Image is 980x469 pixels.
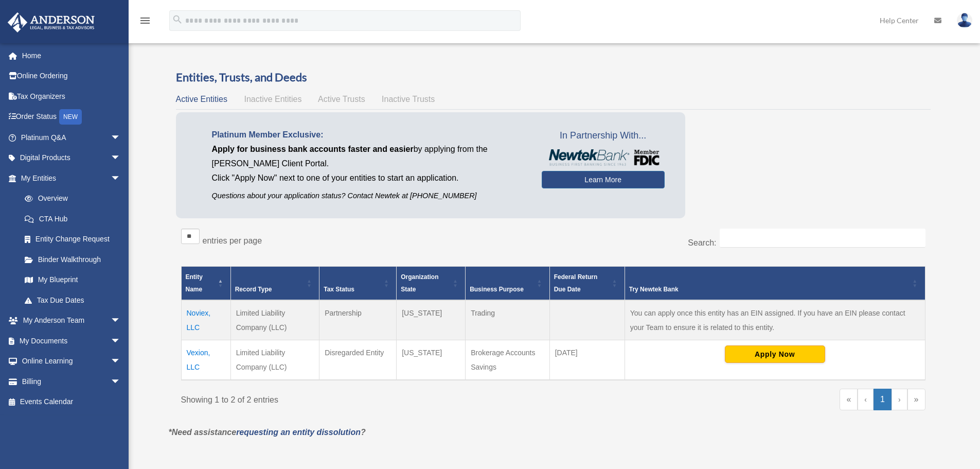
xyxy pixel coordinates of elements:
a: Platinum Q&Aarrow_drop_down [7,127,136,148]
a: Overview [14,188,126,209]
span: arrow_drop_down [111,371,131,392]
em: *Need assistance ? [169,428,366,437]
a: Tax Organizers [7,86,136,107]
a: Next [892,389,907,410]
td: Partnership [319,300,397,340]
i: menu [139,14,151,27]
a: requesting an entity dissolution [236,428,361,437]
td: You can apply once this entity has an EIN assigned. If you have an EIN please contact your Team t... [625,300,925,340]
p: Click "Apply Now" next to one of your entities to start an application. [212,171,526,185]
a: Tax Due Dates [14,290,131,310]
div: Try Newtek Bank [629,283,910,296]
span: Entity Name [186,273,203,293]
td: Brokerage Accounts Savings [466,340,550,380]
span: Inactive Trusts [382,95,435,103]
span: Inactive Entities [244,95,301,103]
p: by applying from the [PERSON_NAME] Client Portal. [212,142,526,171]
td: Trading [466,300,550,340]
button: Apply Now [725,345,825,363]
span: Tax Status [324,286,354,293]
span: Business Purpose [470,286,524,293]
a: My Anderson Teamarrow_drop_down [7,310,136,331]
span: arrow_drop_down [111,331,131,352]
a: Online Ordering [7,66,136,86]
a: My Blueprint [14,270,131,290]
th: Try Newtek Bank : Activate to sort [625,267,925,301]
p: Platinum Member Exclusive: [212,128,526,142]
a: Binder Walkthrough [14,249,131,270]
td: [DATE] [549,340,625,380]
th: Business Purpose: Activate to sort [466,267,550,301]
span: Federal Return Due Date [554,273,598,293]
td: Noviex, LLC [181,300,230,340]
th: Tax Status: Activate to sort [319,267,397,301]
span: arrow_drop_down [111,127,131,148]
div: Showing 1 to 2 of 2 entries [181,389,546,407]
img: NewtekBankLogoSM.png [547,149,660,166]
a: Entity Change Request [14,229,131,250]
a: My Documentsarrow_drop_down [7,331,136,351]
a: Last [907,389,925,410]
span: Record Type [235,286,272,293]
a: CTA Hub [14,209,131,229]
i: search [172,14,183,25]
span: Organization State [401,273,438,293]
span: arrow_drop_down [111,310,131,332]
a: Events Calendar [7,392,136,412]
span: Active Entities [176,95,227,103]
td: Limited Liability Company (LLC) [230,340,319,380]
a: Learn More [542,171,665,188]
a: First [840,389,858,410]
label: Search: [688,238,716,247]
div: NEW [59,109,82,125]
a: Billingarrow_drop_down [7,371,136,392]
a: Digital Productsarrow_drop_down [7,148,136,168]
a: 1 [874,389,892,410]
a: Online Learningarrow_drop_down [7,351,136,372]
a: menu [139,18,151,27]
span: arrow_drop_down [111,351,131,372]
span: Apply for business bank accounts faster and easier [212,145,414,153]
th: Federal Return Due Date: Activate to sort [549,267,625,301]
label: entries per page [203,236,262,245]
span: In Partnership With... [542,128,665,144]
td: [US_STATE] [397,300,466,340]
a: Order StatusNEW [7,107,136,128]
a: Previous [858,389,874,410]
th: Record Type: Activate to sort [230,267,319,301]
td: Limited Liability Company (LLC) [230,300,319,340]
span: Active Trusts [318,95,365,103]
h3: Entities, Trusts, and Deeds [176,70,931,85]
td: Disregarded Entity [319,340,397,380]
p: Questions about your application status? Contact Newtek at [PHONE_NUMBER] [212,189,526,202]
span: arrow_drop_down [111,168,131,189]
th: Organization State: Activate to sort [397,267,466,301]
td: [US_STATE] [397,340,466,380]
th: Entity Name: Activate to invert sorting [181,267,230,301]
td: Vexion, LLC [181,340,230,380]
a: Home [7,45,136,66]
span: arrow_drop_down [111,148,131,169]
img: Anderson Advisors Platinum Portal [5,12,98,32]
img: User Pic [957,13,972,28]
a: My Entitiesarrow_drop_down [7,168,131,188]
